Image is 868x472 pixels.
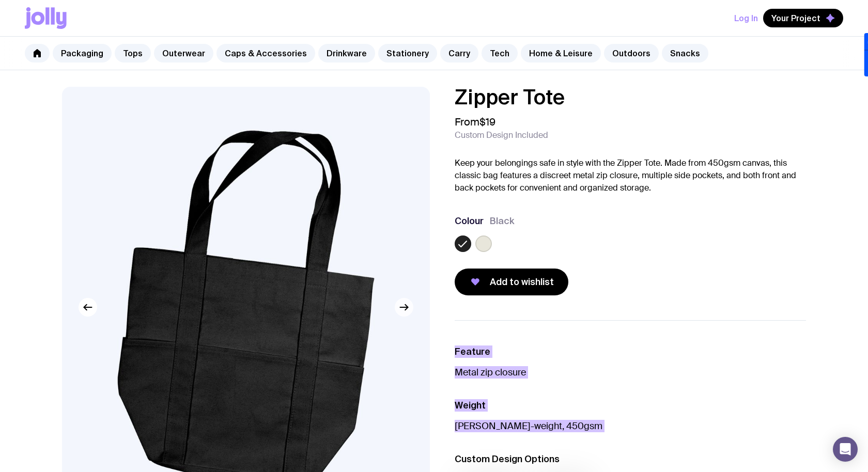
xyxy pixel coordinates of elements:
[734,9,758,27] button: Log In
[455,399,806,412] h3: Weight
[763,9,843,27] button: Your Project
[490,276,554,288] span: Add to wishlist
[115,44,151,62] a: Tops
[771,13,820,23] span: Your Project
[216,44,315,62] a: Caps & Accessories
[154,44,213,62] a: Outerwear
[455,345,806,358] h3: Feature
[662,44,708,62] a: Snacks
[482,44,518,62] a: Tech
[521,44,601,62] a: Home & Leisure
[479,115,495,129] span: $19
[490,215,515,227] span: Black
[455,453,806,465] h3: Custom Design Options
[455,116,495,128] span: From
[455,215,484,227] h3: Colour
[318,44,375,62] a: Drinkware
[440,44,478,62] a: Carry
[455,157,806,194] p: Keep your belongings safe in style with the Zipper Tote. Made from 450gsm canvas, this classic ba...
[455,366,806,379] p: Metal zip closure
[455,87,806,107] h1: Zipper Tote
[53,44,112,62] a: Packaging
[455,130,548,140] span: Custom Design Included
[455,269,568,295] button: Add to wishlist
[833,437,858,462] div: Open Intercom Messenger
[604,44,659,62] a: Outdoors
[455,420,806,432] p: [PERSON_NAME]-weight, 450gsm
[378,44,437,62] a: Stationery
